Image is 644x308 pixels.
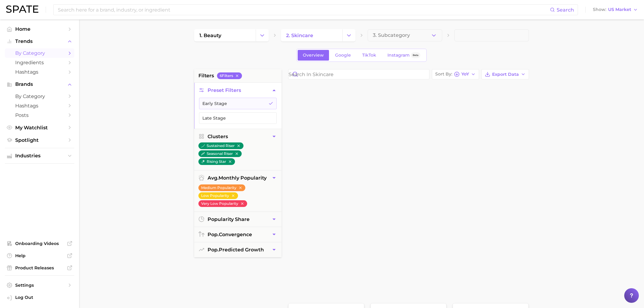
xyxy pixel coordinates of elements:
button: popularity share [194,212,282,227]
span: YoY [461,72,469,76]
span: by Category [15,50,64,56]
span: Spotlight [15,137,64,143]
span: Industries [15,153,64,159]
button: Low Popularity [198,192,238,199]
button: pop.predicted growth [194,242,282,257]
span: US Market [608,8,631,11]
abbr: popularity index [208,247,219,253]
span: Posts [15,112,64,118]
span: Hashtags [15,103,64,109]
a: Hashtags [5,67,74,77]
button: seasonal riser [198,150,242,157]
span: My Watchlist [15,125,64,131]
span: Overview [303,53,324,58]
span: 3. Subcategory [373,33,410,38]
input: Search in skincare [289,69,429,79]
a: Home [5,24,74,34]
a: Spotlight [5,135,74,145]
button: Change Category [256,29,269,41]
span: Clusters [208,134,228,139]
button: Very Low Popularity [198,200,247,207]
button: Sort ByYoY [432,69,479,79]
span: Settings [15,282,64,288]
a: Onboarding Videos [5,239,74,248]
button: rising star [198,158,235,165]
button: Medium Popularity [198,184,245,191]
a: Posts [5,110,74,120]
a: My Watchlist [5,123,74,132]
a: 1. beauty [194,29,256,41]
span: Preset Filters [208,87,241,93]
a: Ingredients [5,58,74,67]
span: Ingredients [15,60,64,65]
span: Sort By [435,72,452,76]
a: by Category [5,92,74,101]
span: Export Data [492,72,519,77]
button: Change Category [342,29,355,41]
button: Late Stage [199,112,277,124]
span: Onboarding Videos [15,241,64,246]
a: TikTok [357,50,381,61]
button: Trends [5,37,74,46]
span: Product Releases [15,265,64,271]
span: filters [198,72,214,79]
button: ShowUS Market [591,6,639,14]
span: Search [557,7,574,13]
a: InstagramBeta [382,50,425,61]
span: predicted growth [208,247,264,253]
a: by Category [5,48,74,58]
span: Instagram [387,53,410,58]
button: Brands [5,80,74,89]
span: Beta [413,53,418,58]
span: Home [15,26,64,32]
span: Help [15,253,64,258]
span: 1. beauty [199,33,221,38]
img: SPATE [6,5,38,13]
button: 6Filters [217,72,242,79]
abbr: popularity index [208,232,219,237]
a: Hashtags [5,101,74,110]
button: sustained riser [198,142,243,149]
button: pop.convergence [194,227,282,242]
span: Hashtags [15,69,64,75]
a: Help [5,251,74,260]
input: Search here for a brand, industry, or ingredient [57,5,550,15]
span: Show [593,8,606,11]
span: Trends [15,39,64,44]
a: Overview [298,50,329,61]
span: Brands [15,82,64,87]
span: TikTok [362,53,376,58]
a: Log out. Currently logged in with e-mail danielle.gonzalez@loreal.com. [5,293,74,303]
span: convergence [208,232,252,237]
span: Log Out [15,295,69,300]
a: Product Releases [5,263,74,272]
button: Clusters [194,129,282,144]
abbr: average [208,175,219,181]
a: Settings [5,281,74,290]
a: Google [330,50,356,61]
span: 2. skincare [286,33,313,38]
button: Preset Filters [194,83,282,98]
button: avg.monthly popularity [194,170,282,185]
span: by Category [15,93,64,99]
button: Early Stage [199,98,277,109]
button: Export Data [481,69,529,79]
span: Google [335,53,351,58]
a: 2. skincare [281,29,342,41]
img: rising star [201,160,205,163]
button: 3. Subcategory [368,29,442,41]
button: Industries [5,151,74,160]
span: monthly popularity [208,175,267,181]
img: sustained riser [201,144,205,148]
span: popularity share [208,216,250,222]
img: seasonal riser [201,152,205,156]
